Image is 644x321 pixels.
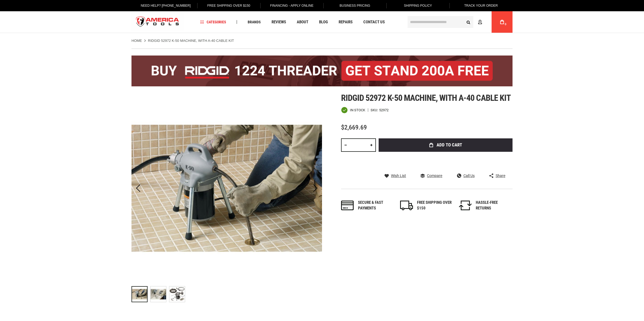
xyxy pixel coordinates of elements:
[169,286,185,302] img: RIDGID 52972 K-50 MACHINE, WITH A-40 CABLE KIT
[131,56,513,86] img: BOGO: Buy the RIDGID® 1224 Threader (26092), get the 92467 200A Stand FREE!
[151,286,166,302] img: RIDGID 52972 K-50 MACHINE, WITH A-40 CABLE KIT
[341,107,365,113] div: Availability
[404,4,432,8] span: Shipping Policy
[131,12,184,32] img: America Tools
[198,19,229,26] a: Categories
[341,93,511,103] span: Ridgid 52972 k-50 machine, with a-40 cable kit
[476,200,511,211] div: HASSLE-FREE RETURNS
[309,93,322,283] div: Next
[294,19,311,26] a: About
[248,20,261,24] span: Brands
[496,174,505,178] span: Share
[385,173,406,178] a: Wish List
[497,11,507,33] a: 0
[457,173,475,178] a: Call Us
[341,201,354,210] img: payments
[358,200,393,211] div: Secure & fast payments
[319,20,328,24] span: Blog
[361,19,387,26] a: Contact Us
[131,283,150,305] div: RIDGID 52972 K-50 MACHINE, WITH A-40 CABLE KIT
[505,23,506,26] span: 0
[463,174,475,178] span: Call Us
[417,200,452,211] div: FREE SHIPPING OVER $150
[317,19,330,26] a: Blog
[131,12,184,32] a: store logo
[427,174,442,178] span: Compare
[150,283,169,305] div: RIDGID 52972 K-50 MACHINE, WITH A-40 CABLE KIT
[420,173,442,178] a: Compare
[339,20,353,24] span: Repairs
[131,93,145,283] div: Previous
[148,39,234,43] strong: RIDGID 52972 K-50 MACHINE, WITH A-40 CABLE KIT
[371,108,379,112] strong: SKU
[272,20,286,24] span: Reviews
[297,20,308,24] span: About
[391,174,406,178] span: Wish List
[200,20,226,24] span: Categories
[463,17,473,27] button: Search
[379,138,513,152] button: Add to Cart
[269,19,288,26] a: Reviews
[379,108,389,112] div: 52972
[459,201,472,210] img: returns
[131,38,142,43] a: Home
[350,108,365,112] span: In stock
[245,19,263,26] a: Brands
[169,283,185,305] div: RIDGID 52972 K-50 MACHINE, WITH A-40 CABLE KIT
[336,19,355,26] a: Repairs
[378,153,514,169] iframe: Secure express checkout frame
[363,20,385,24] span: Contact Us
[437,143,462,147] span: Add to Cart
[400,201,413,210] img: shipping
[131,93,322,283] img: RIDGID 52972 K-50 MACHINE, WITH A-40 CABLE KIT
[341,124,367,131] span: $2,669.69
